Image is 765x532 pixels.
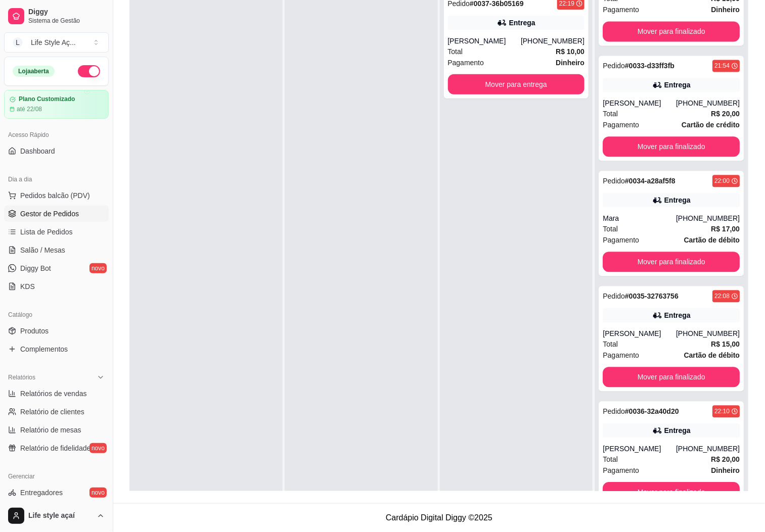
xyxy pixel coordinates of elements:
span: Relatórios de vendas [20,389,87,399]
div: Entrega [664,80,691,90]
strong: # 0033-d33ff3fb [625,62,674,70]
span: Pagamento [603,4,639,15]
span: Relatório de mesas [20,425,81,435]
a: DiggySistema de Gestão [4,4,109,28]
span: Pedidos balcão (PDV) [20,190,90,201]
span: Relatório de fidelidade [20,443,91,453]
span: Produtos [20,326,49,336]
article: Plano Customizado [19,95,75,103]
button: Select a team [4,32,109,53]
span: L [13,37,23,47]
div: Life Style Aç ... [31,37,76,47]
button: Mover para finalizado [603,21,740,41]
a: Gestor de Pedidos [4,206,109,222]
span: Relatórios [8,373,35,381]
a: Salão / Mesas [4,242,109,258]
strong: R$ 17,00 [711,225,740,233]
span: Total [603,454,618,465]
span: Life style açaí [28,511,93,520]
div: 22:00 [714,177,730,185]
button: Alterar Status [78,65,100,77]
a: Lista de Pedidos [4,224,109,240]
div: Dia a dia [4,171,109,187]
strong: R$ 20,00 [711,455,740,463]
a: Relatório de clientes [4,404,109,420]
span: Lista de Pedidos [20,227,73,237]
div: [PHONE_NUMBER] [676,444,740,454]
a: Diggy Botnovo [4,260,109,276]
a: Plano Customizadoaté 22/08 [4,90,109,119]
div: Loja aberta [13,66,55,77]
a: Produtos [4,323,109,339]
div: Mara [603,213,676,223]
button: Pedidos balcão (PDV) [4,187,109,204]
div: Entrega [664,195,691,205]
button: Mover para finalizado [603,136,740,157]
div: [PERSON_NAME] [603,328,676,338]
div: [PHONE_NUMBER] [676,328,740,338]
span: Complementos [20,344,68,354]
span: Total [603,338,618,350]
a: Entregadoresnovo [4,485,109,501]
div: Catálogo [4,307,109,323]
strong: Dinheiro [711,466,740,474]
span: Pedido [603,62,625,70]
strong: Dinheiro [711,6,740,14]
strong: Cartão de débito [684,351,740,359]
button: Mover para entrega [448,74,585,94]
span: Diggy Bot [20,263,51,273]
strong: Cartão de crédito [682,121,740,129]
button: Mover para finalizado [603,252,740,272]
span: Total [448,46,463,57]
span: Gestor de Pedidos [20,209,79,219]
div: 21:54 [714,62,730,70]
strong: R$ 20,00 [711,110,740,118]
a: Relatório de mesas [4,422,109,438]
div: [PERSON_NAME] [448,36,521,46]
span: Total [603,108,618,119]
strong: # 0035-32763756 [625,292,679,300]
div: [PHONE_NUMBER] [676,213,740,223]
span: Pagamento [603,119,639,130]
div: 22:08 [714,292,730,300]
strong: R$ 10,00 [556,47,584,56]
span: Diggy [28,8,105,17]
div: [PERSON_NAME] [603,444,676,454]
span: Entregadores [20,488,63,498]
div: Entrega [664,425,691,436]
span: Relatório de clientes [20,407,84,417]
div: Acesso Rápido [4,127,109,143]
div: Gerenciar [4,468,109,485]
span: Pedido [603,292,625,300]
span: Pedido [603,407,625,415]
div: [PHONE_NUMBER] [676,98,740,108]
strong: Dinheiro [556,59,584,67]
button: Life style açaí [4,504,109,528]
div: [PHONE_NUMBER] [521,36,584,46]
a: KDS [4,278,109,295]
div: 22:10 [714,407,730,415]
div: [PERSON_NAME] [603,98,676,108]
strong: # 0034-a28af5f8 [625,177,676,185]
footer: Cardápio Digital Diggy © 2025 [113,503,765,532]
span: Pagamento [603,350,639,361]
span: Pagamento [603,234,639,246]
strong: # 0036-32a40d20 [625,407,679,415]
span: Pedido [603,177,625,185]
span: Sistema de Gestão [28,17,105,25]
span: Total [603,223,618,234]
strong: R$ 15,00 [711,340,740,348]
a: Dashboard [4,143,109,159]
span: Pagamento [448,57,484,68]
article: até 22/08 [17,105,42,113]
button: Mover para finalizado [603,367,740,387]
a: Complementos [4,341,109,357]
a: Relatórios de vendas [4,385,109,402]
span: Pagamento [603,465,639,476]
span: Salão / Mesas [20,245,65,255]
strong: Cartão de débito [684,236,740,244]
span: KDS [20,281,35,292]
div: Entrega [664,310,691,320]
button: Mover para finalizado [603,482,740,502]
span: Dashboard [20,146,55,156]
